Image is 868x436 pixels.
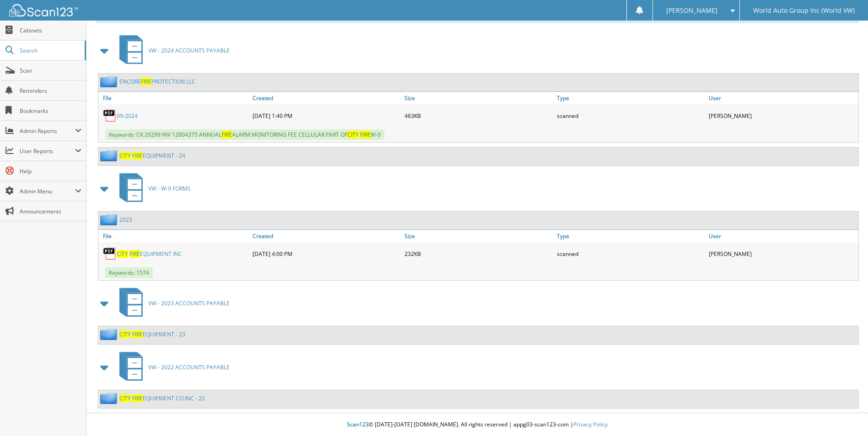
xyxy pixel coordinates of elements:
[20,127,75,135] span: Admin Reports
[119,330,185,338] a: CITY FIREEQUIPMENT - 23
[141,78,151,85] span: FIRE
[822,392,868,436] iframe: Chat Widget
[117,250,182,258] a: CITY FIREEQUIPMENT INC
[360,131,371,138] span: FIRE
[20,187,75,195] span: Admin Menu
[753,8,855,13] span: World Auto Group Inc (World VW)
[132,152,143,160] span: FIRE
[250,106,402,125] div: [DATE] 1:40 PM
[20,207,81,215] span: Announcements
[250,92,402,104] a: Created
[117,250,128,258] span: CITY
[706,245,858,263] div: [PERSON_NAME]
[402,92,554,104] a: Size
[20,67,81,74] span: Scan
[105,267,153,278] span: Keywords: 1574
[98,92,250,104] a: File
[148,47,230,54] span: VW - 2024 ACCOUNTS PAYABLE
[555,230,706,242] a: Type
[114,349,230,385] a: VW - 2022 ACCOUNTS PAYABLE
[250,230,402,242] a: Created
[117,112,138,120] a: 09-2024
[103,247,117,261] img: PDF.png
[119,216,132,223] a: 2023
[402,230,554,242] a: Size
[555,92,706,104] a: Type
[119,152,131,160] span: CITY
[20,87,81,95] span: Reminders
[706,92,858,104] a: User
[402,106,554,125] div: 463KB
[100,150,119,161] img: folder2.png
[114,170,191,207] a: VW - W-9 FORMS
[119,330,131,338] span: CITY
[119,78,195,85] a: ENCOREFIREPROTECTION LLC
[347,131,359,138] span: CITY
[114,285,230,321] a: VW - 2023 ACCOUNTS PAYABLE
[100,76,119,87] img: folder2.png
[103,109,117,122] img: PDF.png
[98,230,250,242] a: File
[100,329,119,340] img: folder2.png
[20,107,81,115] span: Bookmarks
[148,299,230,307] span: VW - 2023 ACCOUNTS PAYABLE
[119,394,131,402] span: CITY
[132,394,143,402] span: FIRE
[555,245,706,263] div: scanned
[20,27,81,34] span: Cabinets
[148,363,230,371] span: VW - 2022 ACCOUNTS PAYABLE
[706,230,858,242] a: User
[555,106,706,125] div: scanned
[20,147,75,155] span: User Reports
[129,250,140,258] span: FIRE
[86,414,868,436] div: © [DATE]-[DATE] [DOMAIN_NAME]. All rights reserved | appg03-scan123-com |
[119,152,185,160] a: CITY FIREEQUIPMENT - 24
[573,420,608,428] a: Privacy Policy
[119,394,205,402] a: CITY FIREEQUIPMENT CO INC - 22
[666,8,717,13] span: [PERSON_NAME]
[105,129,384,140] span: Keywords: CK 29299 INV 12804375 ANNUAL ALARM MONITORING FEE CELLULAR PART OF W-9
[402,245,554,263] div: 232KB
[100,393,119,404] img: folder2.png
[20,47,80,54] span: Search
[221,131,232,138] span: FIRE
[9,4,78,16] img: scan123-logo-white.svg
[100,214,119,225] img: folder2.png
[20,167,81,175] span: Help
[706,106,858,125] div: [PERSON_NAME]
[250,245,402,263] div: [DATE] 4:00 PM
[132,330,143,338] span: FIRE
[347,420,369,428] span: Scan123
[114,32,230,69] a: VW - 2024 ACCOUNTS PAYABLE
[148,185,191,192] span: VW - W-9 FORMS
